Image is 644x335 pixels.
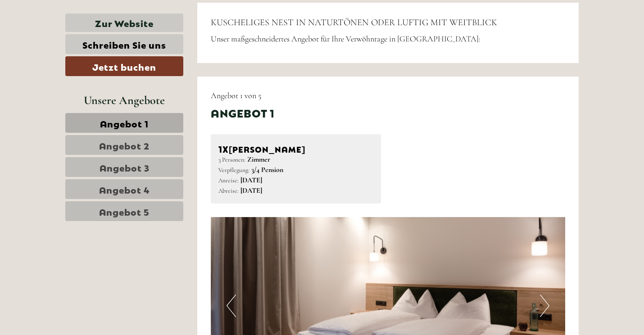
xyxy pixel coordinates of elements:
[131,52,341,59] div: Sie
[218,177,239,184] small: Anreise:
[14,161,224,167] small: 14:32
[14,23,128,30] div: [GEOGRAPHIC_DATA]
[7,91,229,169] div: Guten Tag vom Mühlenerhof, vielen Dank für die Nachricht. Wir haben Ihnen gerade das Angebot gesc...
[540,294,549,317] button: Next
[240,186,262,195] b: [DATE]
[240,176,262,185] b: [DATE]
[65,56,183,76] a: Jetzt buchen
[218,156,245,163] small: 3 Personen:
[211,105,275,120] div: Angebot 1
[227,294,236,317] button: Previous
[126,50,348,88] div: Ich wollte nochmal ein Angebot für 3 Erwachsene und 1 Kind (3 Jahre). Gleicher Zeitraum
[211,91,261,100] span: Angebot 1 von 5
[14,41,128,47] small: 13:26
[7,21,132,49] div: Guten Tag, wie können wir Ihnen helfen?
[14,92,224,100] div: [GEOGRAPHIC_DATA]
[99,183,150,195] span: Angebot 4
[131,80,341,86] small: 13:27
[100,161,150,173] span: Angebot 3
[100,117,149,129] span: Angebot 1
[155,4,200,19] div: Sonntag
[99,205,150,217] span: Angebot 5
[99,139,150,151] span: Angebot 2
[218,166,249,174] small: Verpflegung:
[218,142,374,155] div: [PERSON_NAME]
[218,187,239,195] small: Abreise:
[65,14,183,32] a: Zur Website
[211,34,481,44] span: Unser maßgeschneidertes Angebot für Ihre Verwöhntage in [GEOGRAPHIC_DATA]:
[65,34,183,54] a: Schreiben Sie uns
[211,17,497,28] span: KUSCHELIGES NEST IN NATURTÖNEN ODER LUFTIG MIT WEITBLICK
[65,92,183,109] div: Unsere Angebote
[218,142,229,154] b: 1x
[292,233,355,253] button: Senden
[247,155,270,164] b: Zimmer
[251,165,283,174] b: 3/4 Pension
